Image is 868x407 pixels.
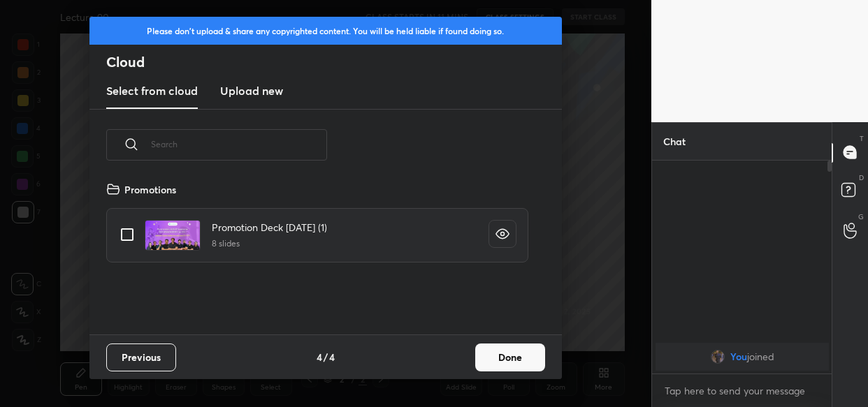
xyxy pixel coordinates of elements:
img: 16811845470OCVWK.pdf [145,220,201,251]
p: T [860,133,864,144]
button: Done [475,343,545,371]
h4: Promotions [124,182,176,197]
h3: Select from cloud [106,82,198,99]
h3: Upload new [220,82,283,99]
p: Chat [652,123,697,160]
h2: Cloud [106,53,562,71]
input: Search [151,114,327,174]
p: G [858,212,864,222]
span: joined [746,351,774,362]
h5: 8 slides [212,237,327,250]
div: Please don't upload & share any copyrighted content. You will be held liable if found doing so. [89,17,562,45]
p: D [859,172,864,183]
div: grid [89,177,545,334]
img: 2b9392717e4c4b858f816e17e63d45df.jpg [710,350,724,364]
h4: 4 [317,350,322,364]
h4: 4 [329,350,335,364]
h4: / [324,350,328,364]
h4: Promotion Deck [DATE] (1) [212,220,327,235]
div: grid [652,340,832,373]
span: You [730,351,746,362]
button: Previous [106,343,176,371]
